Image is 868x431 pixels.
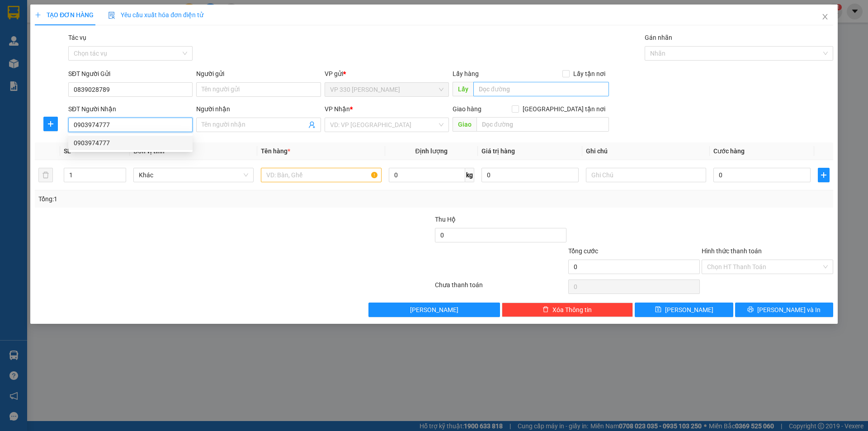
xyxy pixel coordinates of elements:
[196,69,321,79] div: Người gửi
[582,142,710,160] th: Ghi chú
[453,70,479,77] span: Lấy hàng
[542,306,549,313] span: delete
[44,120,57,128] span: plus
[261,168,381,182] input: VD: Bàn, Ghế
[108,11,203,19] span: Yêu cầu xuất hóa đơn điện tử
[473,82,609,96] input: Dọc đường
[74,138,187,148] div: 0903974777
[481,147,515,155] span: Giá trị hàng
[568,247,598,255] span: Tổng cước
[43,117,58,131] button: plus
[108,12,115,19] img: icon
[68,34,86,41] label: Tác vụ
[570,69,609,79] span: Lấy tận nơi
[519,104,609,114] span: [GEOGRAPHIC_DATA] tận nơi
[552,305,592,315] span: Xóa Thông tin
[702,247,762,255] label: Hình thức thanh toán
[818,171,829,179] span: plus
[453,117,476,132] span: Giao
[818,168,830,182] button: plus
[821,13,829,20] span: close
[35,11,94,19] span: TẠO ĐƠN HÀNG
[665,305,713,315] span: [PERSON_NAME]
[453,105,481,113] span: Giao hàng
[655,306,661,313] span: save
[713,147,745,155] span: Cước hàng
[330,83,443,96] span: VP 330 Lê Duẫn
[453,82,473,96] span: Lấy
[635,303,733,317] button: save[PERSON_NAME]
[38,168,53,182] button: delete
[196,104,321,114] div: Người nhận
[308,121,316,128] span: user-add
[747,306,754,313] span: printer
[325,105,350,113] span: VP Nhận
[645,34,672,41] label: Gán nhãn
[68,136,193,150] div: 0903974777
[481,168,579,182] input: 0
[812,5,838,30] button: Close
[139,168,248,182] span: Khác
[68,69,193,79] div: SĐT Người Gửi
[368,303,500,317] button: [PERSON_NAME]
[68,104,193,114] div: SĐT Người Nhận
[586,168,706,182] input: Ghi Chú
[757,305,821,315] span: [PERSON_NAME] và In
[465,168,474,182] span: kg
[735,303,833,317] button: printer[PERSON_NAME] và In
[38,194,335,204] div: Tổng: 1
[410,305,458,315] span: [PERSON_NAME]
[64,147,71,155] span: SL
[502,303,633,317] button: deleteXóa Thông tin
[415,147,448,155] span: Định lượng
[434,280,567,296] div: Chưa thanh toán
[35,12,41,18] span: plus
[476,117,609,132] input: Dọc đường
[435,216,456,223] span: Thu Hộ
[325,69,449,79] div: VP gửi
[261,147,290,155] span: Tên hàng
